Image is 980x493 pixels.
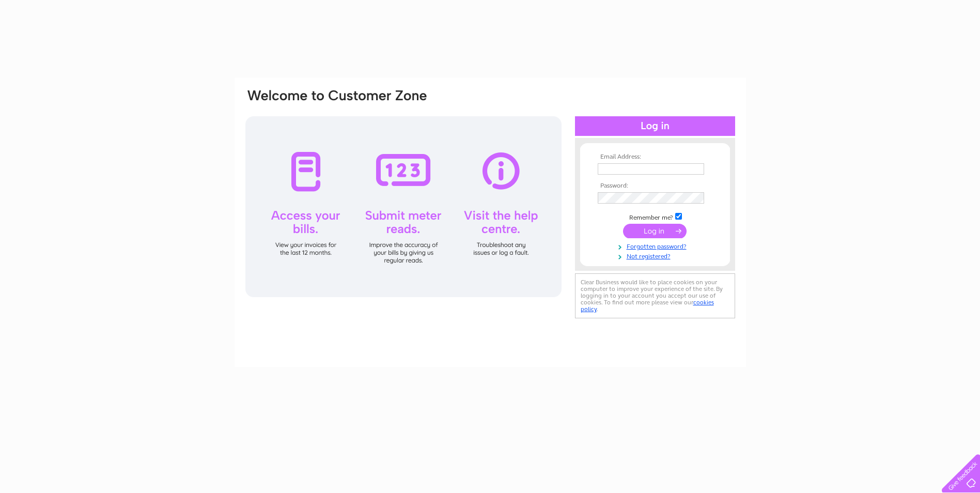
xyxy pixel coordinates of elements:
[581,299,714,313] a: cookies policy
[595,153,715,161] th: Email Address:
[595,211,715,222] td: Remember me?
[598,251,715,260] a: Not registered?
[623,224,687,238] input: Submit
[575,273,735,318] div: Clear Business would like to place cookies on your computer to improve your experience of the sit...
[598,241,715,251] a: Forgotten password?
[595,182,715,190] th: Password:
